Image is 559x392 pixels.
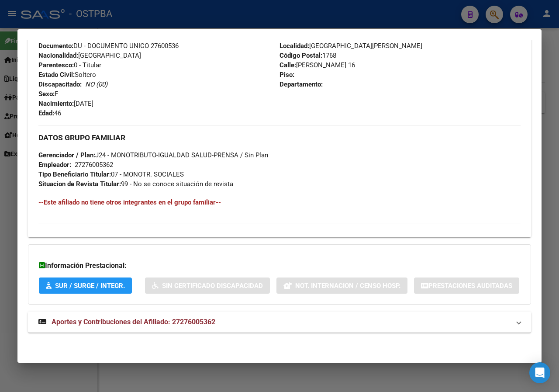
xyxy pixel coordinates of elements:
strong: Localidad: [279,42,309,50]
span: Sin Certificado Discapacidad [162,282,263,290]
strong: Discapacitado: [38,80,82,88]
span: [GEOGRAPHIC_DATA] [279,32,372,40]
button: Sin Certificado Discapacidad [145,278,270,294]
span: J24 - MONOTRIBUTO-IGUALDAD SALUD-PRENSA / Sin Plan [38,151,268,159]
div: Open Intercom Messenger [529,362,550,383]
strong: Provincia: [279,32,309,40]
strong: Nacimiento: [38,100,74,108]
span: F [38,90,58,98]
span: [GEOGRAPHIC_DATA][PERSON_NAME] [279,42,422,50]
button: SUR / SURGE / INTEGR. [39,278,132,294]
strong: Edad: [38,109,54,117]
span: Not. Internacion / Censo Hosp. [295,282,400,290]
strong: Estado Civil: [38,71,75,79]
strong: Calle: [279,61,296,69]
strong: Empleador: [38,161,71,169]
span: DU - DOCUMENTO UNICO 27600536 [38,42,179,50]
strong: CUIL: [38,32,54,40]
span: 0 - Titular [38,61,101,69]
strong: Gerenciador / Plan: [38,151,95,159]
span: 07 - MONOTR. SOCIALES [38,170,184,178]
strong: Sexo: [38,90,55,98]
h3: DATOS GRUPO FAMILIAR [38,133,521,142]
strong: Situacion de Revista Titular: [38,180,121,188]
h3: Información Prestacional: [39,260,520,271]
h4: --Este afiliado no tiene otros integrantes en el grupo familiar-- [38,198,521,207]
strong: Nacionalidad: [38,52,78,59]
strong: Piso: [279,71,294,79]
span: [DATE] [38,100,93,108]
span: 46 [38,109,61,117]
span: [PERSON_NAME] 16 [279,61,355,69]
span: [GEOGRAPHIC_DATA] [38,52,141,59]
strong: Departamento: [279,80,323,88]
span: SUR / SURGE / INTEGR. [55,282,125,290]
mat-expansion-panel-header: Aportes y Contribuciones del Afiliado: 27276005362 [28,312,531,333]
span: Prestaciones Auditadas [428,282,512,290]
i: NO (00) [85,80,107,88]
span: 27276005362 [38,32,93,40]
strong: Parentesco: [38,61,74,69]
div: 27276005362 [75,160,113,170]
strong: Documento: [38,42,73,50]
span: Aportes y Contribuciones del Afiliado: 27276005362 [52,318,215,326]
button: Prestaciones Auditadas [414,278,519,294]
button: Not. Internacion / Censo Hosp. [276,278,407,294]
span: Soltero [38,71,96,79]
strong: Tipo Beneficiario Titular: [38,170,111,178]
span: 1768 [279,52,336,59]
strong: Código Postal: [279,52,322,59]
span: 99 - No se conoce situación de revista [38,180,233,188]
